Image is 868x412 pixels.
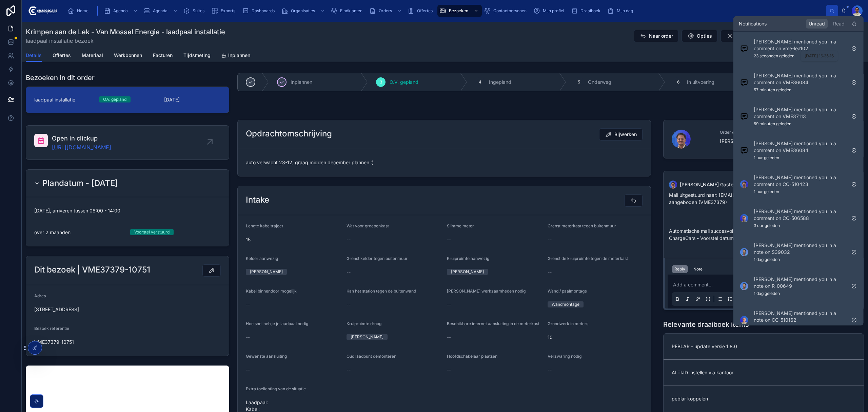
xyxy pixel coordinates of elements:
span: [PERSON_NAME] [720,138,856,145]
span: -- [447,334,451,341]
span: Agenda [153,8,167,14]
h1: Notifications [739,20,767,27]
a: Home [65,5,93,17]
span: Mijn profiel [543,8,564,14]
p: [PERSON_NAME] mentioned you in a comment on VME37113 [754,106,846,120]
span: Adres [34,293,46,298]
p: 1 dag geleden [754,325,780,330]
a: Exports [209,5,240,17]
p: 1 uur geleden [754,155,779,161]
p: 23 seconden geleden [754,53,794,59]
p: 59 minuten geleden [754,121,791,127]
span: auto verwacht 23-12, graag midden december plannen :) [246,159,643,166]
span: VME37379-10751 [34,339,221,345]
span: [PERSON_NAME] werkzaamheden nodig [447,288,526,294]
span: Werkbonnen [114,52,142,59]
div: Read [830,19,847,29]
a: Bezoeken [437,5,482,17]
img: Notification icon [740,112,748,120]
a: peblar koppelen [664,386,864,412]
a: Contactpersonen [482,5,531,17]
span: Wand / paalmontage [548,288,587,294]
span: Details [26,52,42,59]
button: Naar order [634,30,679,42]
span: Kan het station tegen de buitenwand [347,288,416,294]
img: Notification icon [740,282,748,290]
a: Werkbonnen [114,49,142,63]
span: [DATE] [164,96,221,103]
a: Open in clickup[URL][DOMAIN_NAME] [26,126,229,160]
h2: Intake [246,194,269,205]
div: O.V. gepland [103,96,126,102]
button: Opties [682,30,718,42]
span: -- [548,269,552,276]
h2: Dit bezoek | VME37379-10751 [34,264,150,275]
img: App logo [27,5,57,16]
span: -- [347,269,351,276]
a: Mijn profiel [531,5,569,17]
span: Contactpersonen [493,8,527,14]
p: 1 dag geleden [754,257,780,262]
span: -- [246,334,250,341]
span: Lengte kabeltraject [246,223,283,228]
span: Offertes [53,52,71,59]
a: Agenda [141,5,181,17]
span: 3 [380,79,382,85]
span: Materiaal [82,52,103,59]
span: -- [347,367,351,373]
span: Ingepland [489,79,511,86]
h1: Relevante draaiboek items [663,320,749,329]
img: Notification icon [740,180,748,188]
span: Suites [193,8,204,14]
span: Bijwerken [614,131,637,138]
a: Offertes [53,49,71,63]
span: Home [77,8,88,14]
a: Draaiboek [569,5,605,17]
div: Unread [806,19,828,29]
a: ALTIJD instellen via kantoor [664,360,864,386]
h2: Opdrachtomschrijving [246,128,332,139]
p: 3 uur geleden [754,223,780,228]
span: Wat voor groepenkast [347,223,389,228]
span: Kruipruimte droog [347,321,381,326]
span: Hoe snel heb je je laadpaal nodig [246,321,308,326]
span: -- [246,367,250,373]
span: Inplannen [291,79,312,86]
span: [DATE] 16:35:16 [805,53,834,58]
span: ALTIJD instellen via kantoor [672,369,855,376]
a: Agenda [102,5,141,17]
a: Eindklanten [329,5,367,17]
span: laadpaal installatie [34,96,75,103]
img: Notification icon [740,316,748,324]
span: Facturen [153,52,173,59]
span: Beschikbare internet aansluiting in de meterkast [447,321,539,326]
span: [DATE], arriveren tussen 08:00 - 14:00 [34,207,221,214]
a: PEBLAR - update versie 1.8.0 [664,334,864,360]
span: Open in clickup [52,134,111,143]
h1: Bezoeken in dit order [26,73,95,82]
span: Offertes [417,8,433,14]
span: 10 [548,334,643,341]
span: -- [447,301,451,308]
a: laadpaal installatieO.V. gepland[DATE] [26,87,229,113]
h1: Krimpen aan de Lek - Van Mossel Energie - laadpaal installatie [26,27,225,37]
span: laadpaal installatie bezoek [26,37,225,45]
div: Voorstel verstuurd [134,229,170,235]
span: -- [447,236,451,243]
p: [PERSON_NAME] mentioned you in a comment on VME36084 [754,140,846,154]
p: over 2 maanden [34,229,71,236]
img: Notification icon [740,248,748,256]
span: Order eigenaar [720,130,856,135]
a: Facturen [153,49,173,63]
span: Grenst de kruipruimte tegen de meterkast [548,256,628,261]
button: Reply [672,265,688,273]
p: [PERSON_NAME] mentioned you in a comment on CC-510423 [754,174,846,188]
span: Organisaties [291,8,315,14]
span: Draaiboek [580,8,600,14]
span: peblar koppelen [672,395,855,402]
p: [PERSON_NAME] mentioned you in a comment on CC-506588 [754,208,846,222]
div: Note [693,266,703,272]
span: Inplannen [228,52,250,59]
span: Kelder aanwezig [246,256,278,261]
p: [PERSON_NAME] mentioned you in a comment on vme-lea102 [754,38,846,52]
